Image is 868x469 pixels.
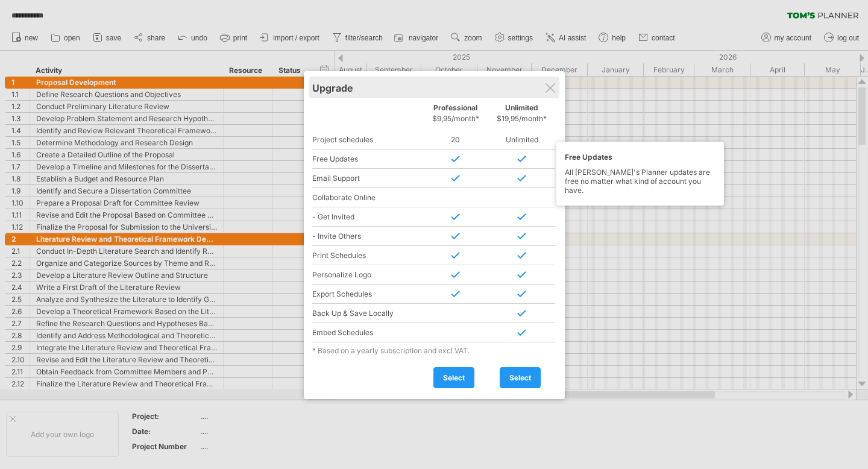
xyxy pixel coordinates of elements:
div: Export Schedules [312,285,423,304]
span: $9,95/month* [432,114,479,123]
div: Print Schedules [312,246,423,265]
div: - Get Invited [312,207,423,227]
a: select [433,367,474,388]
div: Back Up & Save Locally [312,304,423,323]
a: select [500,367,541,388]
div: Email Support [312,169,423,188]
div: Free Updates [312,150,423,169]
div: Professional [423,103,489,129]
div: Unlimited [489,103,555,129]
div: Project schedules [312,130,423,150]
span: select [443,373,465,382]
div: Personalize Logo [312,265,423,285]
div: Free Updates [565,153,715,162]
span: select [509,373,531,382]
div: Unlimited [489,130,555,150]
span: $19,95/month* [497,114,547,123]
div: 20 [423,130,489,150]
div: - Invite Others [312,227,423,246]
div: Embed Schedules [312,323,423,342]
div: Collaborate Online [312,188,423,207]
div: All [PERSON_NAME]'s Planner updates are free no matter what kind of account you have. [565,153,715,195]
div: Upgrade [312,77,556,98]
div: * Based on a yearly subscription and excl VAT. [312,346,556,355]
